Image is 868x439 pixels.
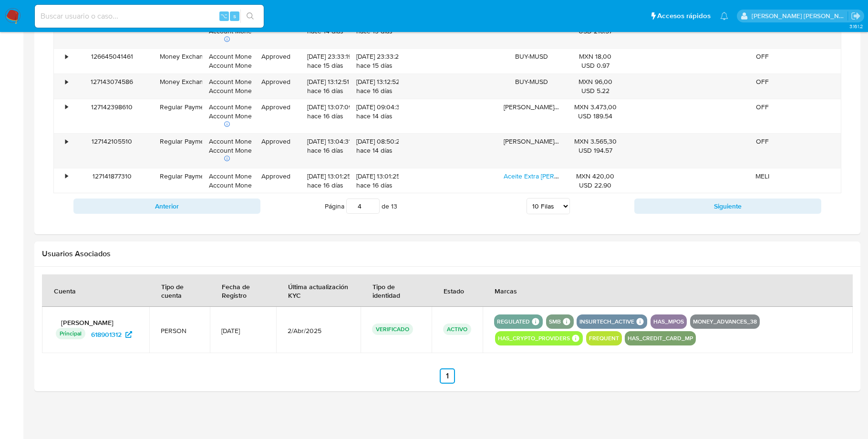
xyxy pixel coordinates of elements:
[720,12,728,20] a: Notificaciones
[851,11,861,21] a: Salir
[752,11,848,21] p: rene.vale@mercadolibre.com
[35,10,264,22] input: Buscar usuario o caso...
[657,11,711,21] span: Accesos rápidos
[42,249,853,259] h2: Usuarios Asociados
[220,11,227,21] span: ⌥
[233,11,236,21] span: s
[240,10,260,23] button: search-icon
[849,22,863,30] span: 3.161.2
